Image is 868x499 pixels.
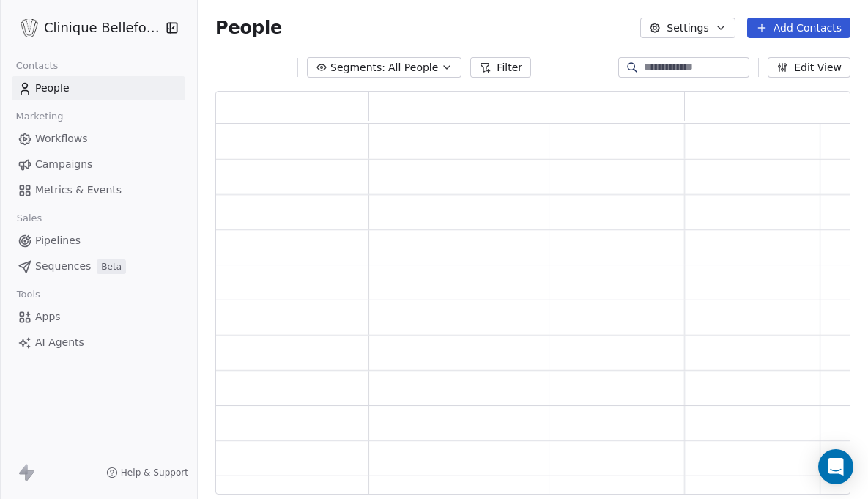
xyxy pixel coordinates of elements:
img: Logo_Bellefontaine_Black.png [21,19,38,37]
span: AI Agents [35,335,84,350]
span: Sequences [35,259,91,274]
a: Campaigns [12,152,185,177]
span: Pipelines [35,233,81,248]
a: Pipelines [12,229,185,253]
a: AI Agents [12,330,185,355]
span: Apps [35,309,61,325]
span: Help & Support [121,467,188,478]
a: SequencesBeta [12,254,185,278]
span: Workflows [35,131,88,147]
span: Sales [10,207,48,229]
button: Add Contacts [747,18,850,38]
span: Campaigns [35,157,92,172]
button: Edit View [768,57,850,78]
a: Metrics & Events [12,178,185,202]
span: People [35,81,70,96]
button: Settings [640,18,735,38]
a: Help & Support [106,467,188,478]
a: Workflows [12,127,185,151]
span: Clinique Bellefontaine [44,18,162,37]
span: All People [388,60,438,75]
div: Open Intercom Messenger [818,449,853,484]
button: Filter [470,57,531,78]
span: Beta [97,259,126,274]
span: Segments: [330,60,385,75]
span: People [215,17,282,39]
button: Clinique Bellefontaine [18,15,156,40]
span: Tools [10,284,46,306]
span: Metrics & Events [35,182,122,198]
a: Apps [12,305,185,329]
a: People [12,76,185,100]
span: Marketing [10,106,70,127]
span: Contacts [10,55,64,77]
